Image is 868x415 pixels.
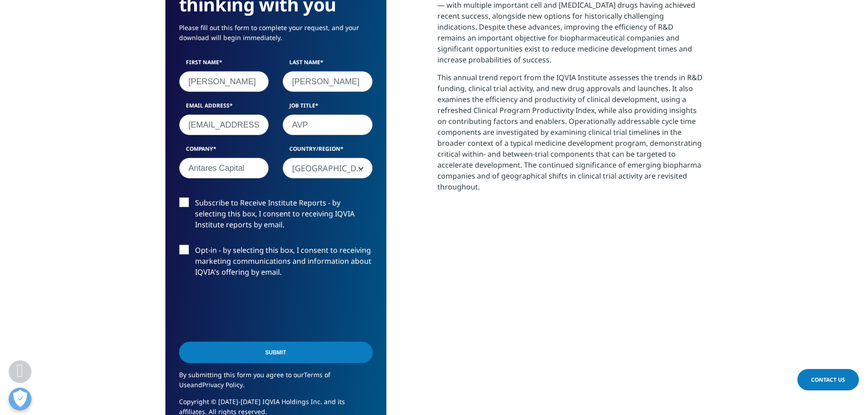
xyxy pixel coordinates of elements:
[282,102,373,114] label: Job Title
[282,158,373,179] span: United States
[9,388,31,410] button: Open Preferences
[179,370,373,397] p: By submitting this form you agree to our and .
[179,292,318,328] iframe: reCAPTCHA
[282,58,373,71] label: Last Name
[811,376,845,384] span: Contact Us
[179,245,373,282] label: Opt-in - by selecting this box, I consent to receiving marketing communications and information a...
[179,102,269,114] label: Email Address
[283,158,372,179] span: United States
[797,369,859,390] a: Contact Us
[282,145,373,158] label: Country/Region
[179,342,373,363] input: Submit
[179,197,373,235] label: Subscribe to Receive Institute Reports - by selecting this box, I consent to receiving IQVIA Inst...
[179,145,269,158] label: Company
[202,380,243,389] a: Privacy Policy
[437,72,703,199] p: This annual trend report from the IQVIA Institute assesses the trends in R&D funding, clinical tr...
[179,58,269,71] label: First Name
[179,23,373,50] p: Please fill out this form to complete your request, and your download will begin immediately.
